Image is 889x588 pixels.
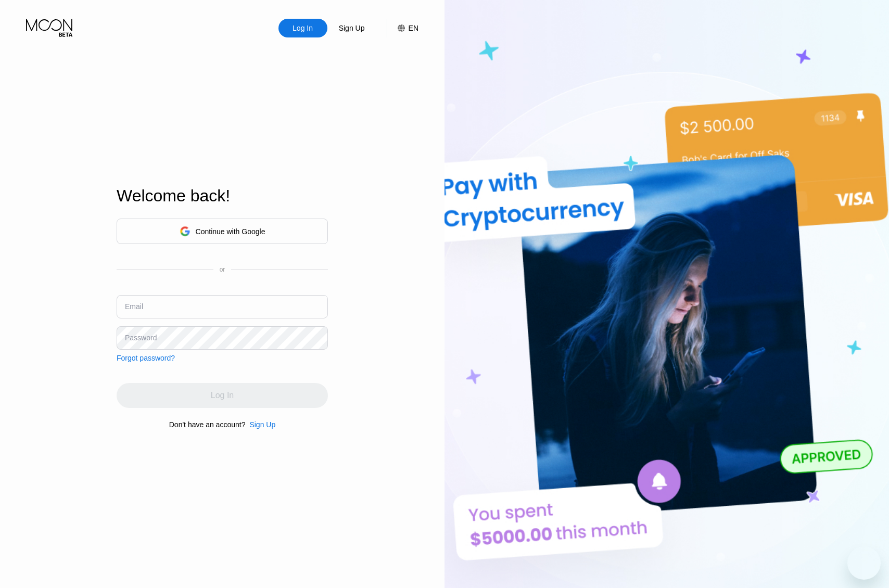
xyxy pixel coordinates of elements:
[278,19,327,37] div: Log In
[196,227,265,236] div: Continue with Google
[249,420,275,429] div: Sign Up
[125,302,143,311] div: Email
[387,19,418,37] div: EN
[117,219,328,244] div: Continue with Google
[125,334,157,342] div: Password
[338,23,366,33] div: Sign Up
[409,24,418,32] div: EN
[117,354,175,362] div: Forgot password?
[245,420,275,429] div: Sign Up
[847,546,881,580] iframe: Button to launch messaging window
[327,19,376,37] div: Sign Up
[220,266,225,273] div: or
[169,420,246,429] div: Don't have an account?
[291,23,314,33] div: Log In
[117,186,328,206] div: Welcome back!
